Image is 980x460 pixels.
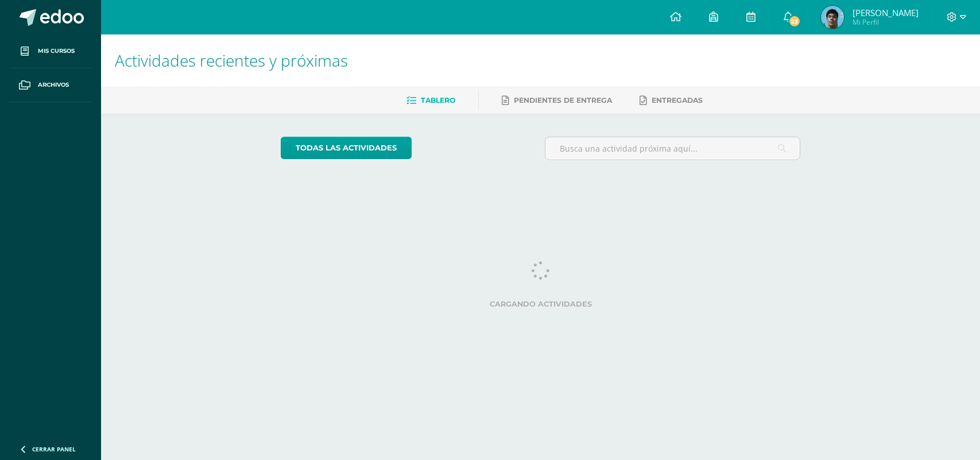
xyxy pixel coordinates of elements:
[281,300,800,308] label: Cargando actividades
[406,91,455,110] a: Tablero
[115,49,348,71] span: Actividades recientes y próximas
[38,47,75,56] span: Mis cursos
[9,34,92,68] a: Mis cursos
[853,17,919,27] span: Mi Perfil
[9,68,92,102] a: Archivos
[502,91,612,110] a: Pendientes de entrega
[853,7,919,18] span: [PERSON_NAME]
[652,96,703,105] span: Entregadas
[38,80,69,90] span: Archivos
[788,15,801,28] span: 23
[421,96,455,105] span: Tablero
[640,91,703,110] a: Entregadas
[514,96,612,105] span: Pendientes de entrega
[32,445,76,453] span: Cerrar panel
[281,137,412,159] a: todas las Actividades
[545,137,800,160] input: Busca una actividad próxima aquí...
[821,6,844,29] img: ea0febeb32e4474bd59c3084081137e4.png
